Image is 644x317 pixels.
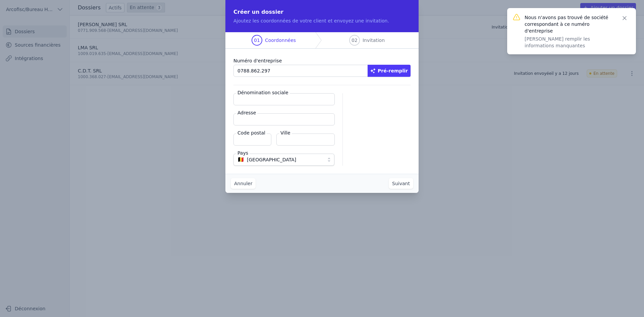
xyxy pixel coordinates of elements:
label: Code postal [236,129,267,136]
button: Annuler [231,178,256,189]
p: Ajoutez les coordonnées de votre client et envoyez une invitation. [233,17,411,24]
span: 01 [254,37,260,44]
p: Nous n'avons pas trouvé de société correspondant à ce numéro d'entreprise [525,14,613,34]
label: Pays [236,150,250,156]
span: Coordonnées [265,37,296,44]
span: [GEOGRAPHIC_DATA] [247,156,296,164]
span: Invitation [363,37,385,44]
button: 🇧🇪 [GEOGRAPHIC_DATA] [233,154,334,166]
label: Numéro d'entreprise [233,57,411,65]
nav: Progress [225,32,419,49]
h2: Créer un dossier [233,8,411,16]
span: 🇧🇪 [237,158,244,162]
button: Pré-remplir [368,65,411,77]
label: Adresse [236,109,257,116]
label: Ville [279,129,292,136]
span: 02 [352,37,358,44]
label: Dénomination sociale [236,89,290,96]
button: Suivant [389,178,413,189]
p: [PERSON_NAME] remplir les informations manquantes [525,36,613,49]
